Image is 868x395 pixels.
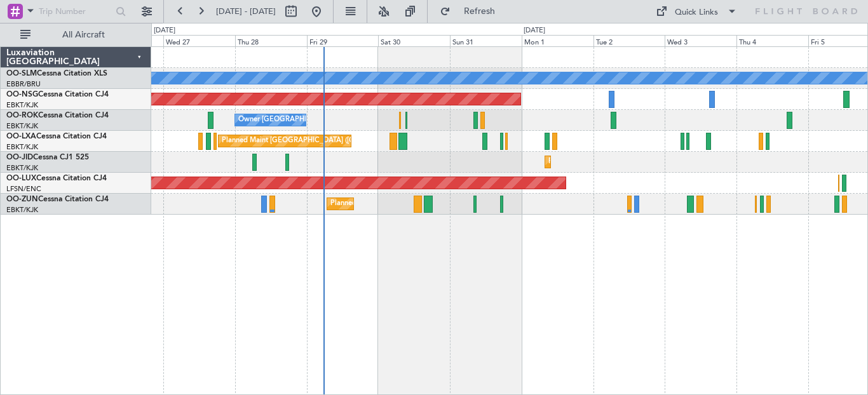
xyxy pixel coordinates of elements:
[522,35,593,46] div: Mon 1
[6,91,38,98] span: OO-NSG
[453,7,506,16] span: Refresh
[6,154,89,161] a: OO-JIDCessna CJ1 525
[6,205,38,215] a: EBKT/KJK
[6,70,107,77] a: OO-SLMCessna Citation XLS
[378,35,450,46] div: Sat 30
[649,1,743,22] button: Quick Links
[238,110,410,130] div: Owner [GEOGRAPHIC_DATA]-[GEOGRAPHIC_DATA]
[6,196,109,203] a: OO-ZUNCessna Citation CJ4
[163,35,235,46] div: Wed 27
[6,133,36,140] span: OO-LXA
[6,133,107,140] a: OO-LXACessna Citation CJ4
[6,112,38,119] span: OO-ROK
[6,100,38,110] a: EBKT/KJK
[330,194,478,213] div: Planned Maint Kortrijk-[GEOGRAPHIC_DATA]
[33,30,134,39] span: All Aircraft
[524,25,545,36] div: [DATE]
[548,152,696,171] div: Planned Maint Kortrijk-[GEOGRAPHIC_DATA]
[6,175,107,182] a: OO-LUXCessna Citation CJ4
[6,196,38,203] span: OO-ZUN
[6,142,38,152] a: EBKT/KJK
[593,35,665,46] div: Tue 2
[6,70,37,77] span: OO-SLM
[6,175,36,182] span: OO-LUX
[6,91,109,98] a: OO-NSGCessna Citation CJ4
[450,35,522,46] div: Sun 31
[6,154,33,161] span: OO-JID
[665,35,736,46] div: Wed 3
[6,112,109,119] a: OO-ROKCessna Citation CJ4
[736,35,808,46] div: Thu 4
[154,25,175,36] div: [DATE]
[6,163,38,173] a: EBKT/KJK
[14,25,138,45] button: All Aircraft
[434,1,510,22] button: Refresh
[6,121,38,131] a: EBKT/KJK
[675,6,718,19] div: Quick Links
[6,184,41,194] a: LFSN/ENC
[307,35,379,46] div: Fri 29
[216,6,276,17] span: [DATE] - [DATE]
[6,79,41,89] a: EBBR/BRU
[235,35,307,46] div: Thu 28
[39,2,112,21] input: Trip Number
[222,131,452,151] div: Planned Maint [GEOGRAPHIC_DATA] ([GEOGRAPHIC_DATA] National)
